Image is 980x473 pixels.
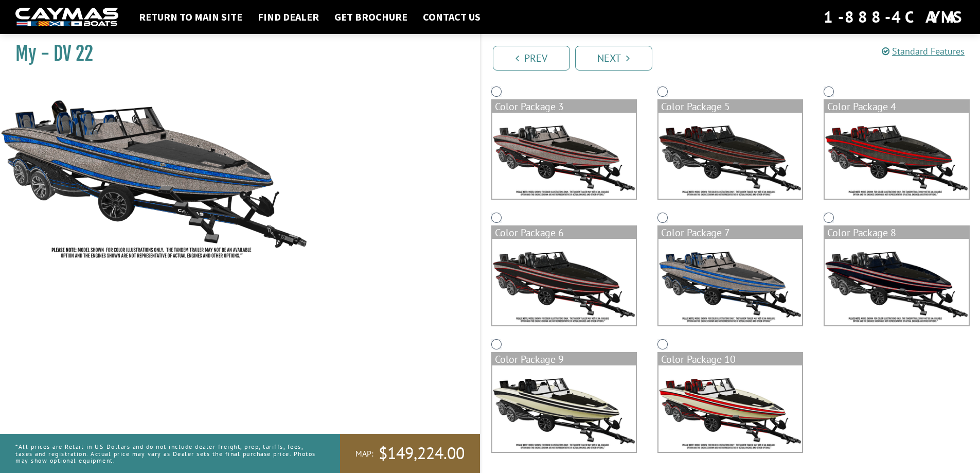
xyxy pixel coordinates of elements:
div: Color Package 3 [492,100,636,113]
a: Contact Us [418,10,486,24]
div: Color Package 9 [492,353,636,365]
div: Color Package 5 [658,100,802,113]
img: color_package_365.png [658,113,802,199]
img: white-logo-c9c8dbefe5ff5ceceb0f0178aa75bf4bb51f6bca0971e226c86eb53dfe498488.png [15,8,118,27]
h1: My - DV 22 [15,42,454,65]
img: color_package_368.png [658,239,802,325]
img: color_package_367.png [492,239,636,325]
div: Color Package 10 [658,353,802,365]
a: Standard Features [882,45,965,57]
img: color_package_366.png [825,113,968,199]
div: Color Package 8 [825,226,968,239]
a: Next [575,46,652,71]
div: 1-888-4CAYMAS [824,6,965,28]
span: MAP: [355,448,373,459]
span: $149,224.00 [379,443,465,464]
a: Find Dealer [253,10,324,24]
div: Color Package 4 [825,100,968,113]
img: color_package_369.png [825,239,968,325]
a: MAP:$149,224.00 [340,434,480,473]
img: color_package_371.png [658,365,802,452]
img: color_package_370.png [492,365,636,452]
div: Color Package 7 [658,226,802,239]
a: Return to main site [134,10,247,24]
div: Color Package 6 [492,226,636,239]
p: *All prices are Retail in US Dollars and do not include dealer freight, prep, tariffs, fees, taxe... [15,438,317,469]
a: Prev [493,46,570,71]
a: Get Brochure [329,10,413,24]
img: color_package_364.png [492,113,636,199]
